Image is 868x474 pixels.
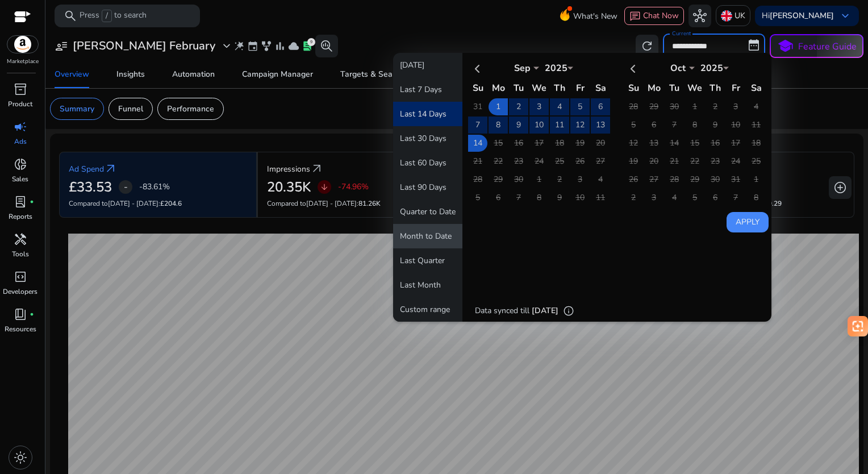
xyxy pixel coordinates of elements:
span: school [777,38,794,55]
p: Press to search [80,10,147,22]
span: - [124,180,128,194]
button: Month to Date [393,224,462,248]
p: Resources [5,324,36,334]
p: Performance [167,103,214,115]
span: [DATE] - [DATE] [108,199,158,208]
span: [DATE] - [DATE] [306,199,357,208]
p: Product [8,99,32,109]
p: Marketplace [7,57,39,66]
button: Custom range [393,297,462,322]
span: search_insights [320,39,333,53]
span: arrow_downward [320,182,329,192]
p: Funnel [118,103,143,115]
span: keyboard_arrow_down [838,9,852,23]
button: Last 60 Days [393,151,462,175]
span: code_blocks [14,270,27,284]
div: Targets & Search Terms [340,70,429,78]
p: Data synced till [475,305,529,317]
div: Insights [116,70,145,78]
div: 2025 [539,62,573,74]
span: Chat Now [643,10,679,21]
button: Last Quarter [393,248,462,273]
span: donut_small [14,157,27,171]
span: lab_profile [14,195,27,209]
p: Summary [60,103,94,115]
div: 2025 [695,62,729,74]
p: Reports [9,211,32,222]
p: Compared to : [267,198,446,209]
h3: [PERSON_NAME] February [73,39,215,53]
span: inventory_2 [14,82,27,96]
button: search_insights [315,35,338,57]
p: Tools [12,249,29,259]
h2: £33.53 [69,179,112,196]
div: 9 [307,38,315,46]
span: bar_chart [274,40,286,52]
span: expand_more [220,39,233,53]
div: Automation [172,70,215,78]
div: Oct [661,62,695,74]
p: Compared to : [69,198,247,209]
span: 81.26K [358,199,381,208]
span: book_4 [14,307,27,321]
a: arrow_outward [310,162,324,176]
span: handyman [14,232,27,246]
p: Developers [3,286,37,297]
button: Last Month [393,273,462,297]
button: hub [688,5,711,27]
button: Last 7 Days [393,77,462,102]
span: refresh [640,39,654,53]
span: add_circle [833,181,847,194]
span: lab_profile [302,40,313,52]
span: fiber_manual_record [30,199,34,204]
span: light_mode [14,451,27,464]
span: chat [629,11,641,22]
div: Campaign Manager [242,70,313,78]
p: UK [735,6,745,26]
span: event [247,40,258,52]
span: user_attributes [55,39,68,53]
p: -83.61% [139,183,170,191]
span: wand_stars [233,40,245,52]
span: search [64,9,77,23]
a: arrow_outward [104,162,118,176]
p: -74.96% [338,183,369,191]
span: cloud [288,40,299,52]
span: / [102,10,112,22]
span: family_history [261,40,272,52]
button: Last 90 Days [393,175,462,199]
p: Sales [12,174,28,184]
p: Hi [762,12,834,20]
button: chatChat Now [624,7,684,25]
div: Sep [505,62,539,74]
p: Ad Spend [69,163,104,175]
img: amazon.svg [7,36,38,53]
span: info [563,305,574,317]
span: £204.6 [160,199,182,208]
span: fiber_manual_record [30,312,34,317]
button: Apply [727,212,769,232]
button: refresh [636,35,658,57]
button: Last 14 Days [393,102,462,126]
h2: 20.35K [267,179,311,196]
button: add_circle [829,176,852,199]
button: Quarter to Date [393,199,462,224]
p: Ads [14,136,27,147]
img: uk.svg [721,10,732,22]
button: schoolFeature Guide [770,34,863,58]
p: Impressions [267,163,310,175]
span: What's New [573,6,617,26]
span: hub [693,9,707,23]
span: campaign [14,120,27,134]
button: [DATE] [393,53,462,77]
button: Last 30 Days [393,126,462,151]
p: Feature Guide [798,40,857,53]
p: [DATE] [532,305,558,317]
b: [PERSON_NAME] [770,10,834,21]
div: Overview [55,70,89,78]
